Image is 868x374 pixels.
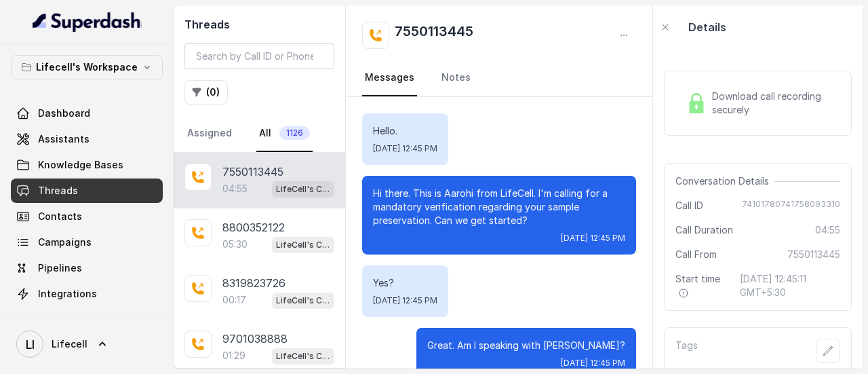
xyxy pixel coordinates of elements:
span: Pipelines [38,261,82,275]
span: Lifecell [52,337,87,351]
p: 04:55 [222,182,248,195]
a: API Settings [11,307,163,332]
p: 8800352122 [222,219,285,236]
span: Call ID [675,199,703,212]
span: [DATE] 12:45 PM [561,233,625,244]
span: 04:55 [815,223,840,237]
span: Download call recording securely [712,90,835,117]
a: Assigned [184,115,235,152]
h2: 7550113445 [395,22,473,49]
nav: Tabs [184,115,334,152]
span: Call From [675,248,717,261]
a: Integrations [11,282,163,306]
span: Call Duration [675,223,733,237]
span: Integrations [38,287,97,301]
p: 8319823726 [222,275,285,291]
a: Contacts [11,204,163,229]
span: Campaigns [38,236,92,249]
span: Assistants [38,132,90,146]
button: Lifecell's Workspace [11,55,163,79]
span: 7550113445 [787,248,840,261]
span: [DATE] 12:45 PM [373,295,437,306]
p: Great. Am I speaking with [PERSON_NAME]? [427,339,625,352]
text: LI [26,337,35,352]
h2: Threads [184,16,334,33]
span: [DATE] 12:45:11 GMT+5:30 [740,272,840,299]
a: Knowledge Bases [11,153,163,177]
p: Hello. [373,124,437,138]
span: Start time [675,272,729,299]
p: Lifecell's Workspace [36,59,138,75]
a: Pipelines [11,256,163,280]
a: Threads [11,179,163,203]
a: Lifecell [11,325,163,363]
span: Contacts [38,210,82,223]
span: Knowledge Bases [38,158,123,172]
a: All1126 [256,115,313,152]
p: Details [688,19,726,35]
span: [DATE] 12:45 PM [373,143,437,154]
p: LifeCell's Call Assistant [276,238,330,252]
span: Threads [38,184,78,198]
p: Hi there. This is Aarohi from LifeCell. I'm calling for a mandatory verification regarding your s... [373,187,625,227]
p: 00:17 [222,293,246,307]
img: Lock Icon [686,93,707,113]
img: light.svg [33,11,142,33]
span: Dashboard [38,107,90,120]
p: LifeCell's Call Assistant [276,350,330,363]
p: Tags [675,339,698,363]
span: API Settings [38,313,97,326]
a: Messages [362,60,417,96]
a: Assistants [11,127,163,151]
span: 74101780741758093310 [742,199,840,212]
span: 1126 [279,126,310,140]
p: LifeCell's Call Assistant [276,294,330,307]
input: Search by Call ID or Phone Number [184,43,334,69]
p: LifeCell's Call Assistant [276,183,330,196]
p: 7550113445 [222,164,283,180]
nav: Tabs [362,60,636,96]
p: 01:29 [222,349,245,362]
a: Campaigns [11,230,163,255]
span: [DATE] 12:45 PM [561,358,625,369]
p: 05:30 [222,238,248,251]
p: Yes? [373,276,437,290]
a: Notes [439,60,473,96]
a: Dashboard [11,101,163,126]
span: Conversation Details [675,174,774,188]
button: (0) [184,80,228,105]
p: 9701038888 [222,331,288,347]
